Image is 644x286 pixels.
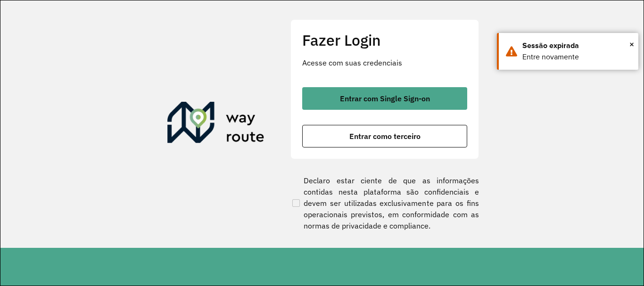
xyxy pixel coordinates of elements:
div: Sessão expirada [522,40,631,51]
button: button [302,87,467,110]
img: Roteirizador AmbevTech [167,102,264,147]
label: Declaro estar ciente de que as informações contidas nesta plataforma são confidenciais e devem se... [290,175,479,231]
span: Entrar com Single Sign-on [340,95,430,102]
button: button [302,125,467,147]
span: Entrar como terceiro [349,132,421,140]
h2: Fazer Login [302,31,467,49]
div: Entre novamente [522,51,631,63]
span: × [629,37,634,51]
p: Acesse com suas credenciais [302,57,467,68]
button: Close [629,37,634,51]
